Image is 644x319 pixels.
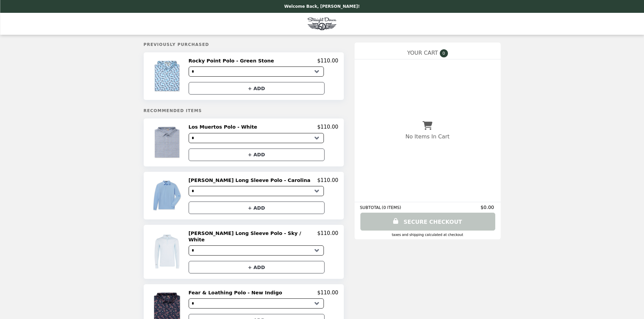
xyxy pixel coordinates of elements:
[306,17,338,31] img: Brand Logo
[360,205,382,210] span: SUBTOTAL
[189,58,277,64] h2: Rocky Point Polo - Green Stone
[189,261,325,273] button: + ADD
[189,202,325,214] button: + ADD
[317,124,338,130] p: $110.00
[189,298,324,309] select: Select a product variant
[189,186,324,196] select: Select a product variant
[189,82,325,95] button: + ADD
[144,42,344,47] h5: Previously Purchased
[405,133,449,140] p: No Items In Cart
[317,290,338,296] p: $110.00
[382,205,401,210] span: ( 0 ITEMS )
[189,230,317,243] h2: [PERSON_NAME] Long Sleeve Polo - Sky / White
[317,177,338,183] p: $110.00
[189,245,324,256] select: Select a product variant
[440,49,448,57] span: 0
[189,177,313,183] h2: [PERSON_NAME] Long Sleeve Polo - Carolina
[317,58,338,64] p: $110.00
[144,108,344,113] h5: Recommended Items
[189,67,324,77] select: Select a product variant
[150,230,186,273] img: Stearns Long Sleeve Polo - Sky / White
[360,233,495,237] div: Taxes and Shipping calculated at checkout
[480,205,495,210] span: $0.00
[189,290,285,296] h2: Fear & Loathing Polo - New Indigo
[152,58,184,95] img: Rocky Point Polo - Green Stone
[407,50,438,56] span: YOUR CART
[317,230,338,243] p: $110.00
[152,124,184,161] img: Los Muertos Polo - White
[189,149,325,161] button: + ADD
[189,133,324,143] select: Select a product variant
[189,124,260,130] h2: Los Muertos Polo - White
[152,177,184,214] img: Stearns Long Sleeve Polo - Carolina
[284,4,360,9] p: Welcome Back, [PERSON_NAME]!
